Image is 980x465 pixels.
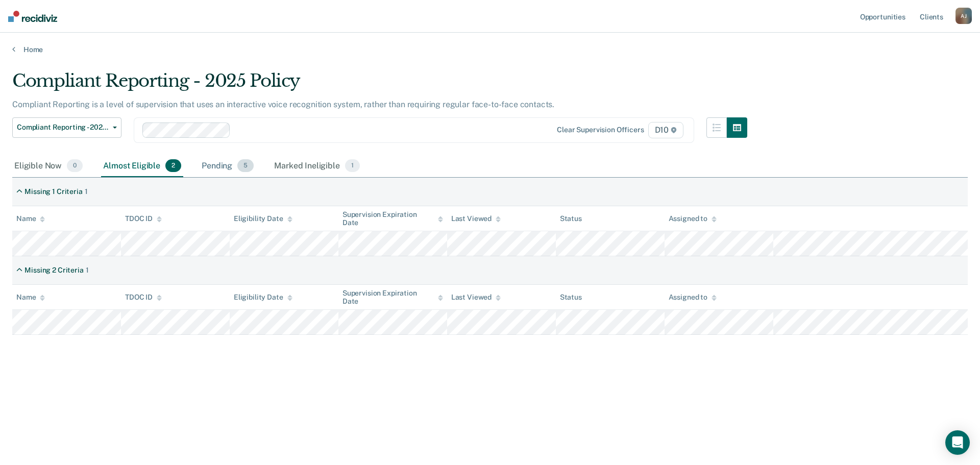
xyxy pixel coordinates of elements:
[24,187,82,196] div: Missing 1 Criteria
[24,266,83,275] div: Missing 2 Criteria
[67,159,83,173] span: 0
[16,214,45,223] div: Name
[955,8,972,24] button: AJ
[560,214,582,223] div: Status
[955,8,972,24] div: A J
[200,155,256,178] div: Pending5
[17,123,109,132] span: Compliant Reporting - 2025 Policy
[345,159,360,173] span: 1
[342,210,443,228] div: Supervision Expiration Date
[12,45,968,54] a: Home
[8,11,57,22] img: Recidiviz
[451,214,501,223] div: Last Viewed
[86,266,89,275] div: 1
[557,126,644,134] div: Clear supervision officers
[560,293,582,302] div: Status
[451,293,501,302] div: Last Viewed
[945,430,970,455] div: Open Intercom Messenger
[669,293,717,302] div: Assigned to
[12,117,121,138] button: Compliant Reporting - 2025 Policy
[12,262,93,279] div: Missing 2 Criteria1
[16,293,45,302] div: Name
[272,155,362,178] div: Marked Ineligible1
[101,155,183,178] div: Almost Eligible2
[12,155,85,178] div: Eligible Now0
[234,293,292,302] div: Eligibility Date
[669,214,717,223] div: Assigned to
[125,214,162,223] div: TDOC ID
[85,187,88,196] div: 1
[165,159,181,173] span: 2
[237,159,254,173] span: 5
[125,293,162,302] div: TDOC ID
[648,122,683,138] span: D10
[12,70,747,100] div: Compliant Reporting - 2025 Policy
[342,289,443,306] div: Supervision Expiration Date
[12,100,554,109] p: Compliant Reporting is a level of supervision that uses an interactive voice recognition system, ...
[12,183,92,200] div: Missing 1 Criteria1
[234,214,292,223] div: Eligibility Date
